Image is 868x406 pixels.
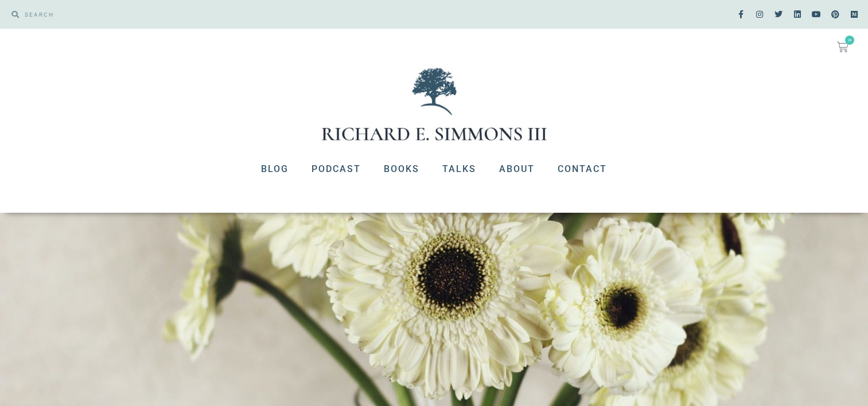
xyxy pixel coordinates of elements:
[300,154,372,184] a: Podcast
[488,154,546,184] a: About
[250,154,300,184] a: Blog
[431,154,488,184] a: Talks
[19,6,429,23] input: SEARCH
[372,154,431,184] a: Books
[845,36,854,45] span: 0
[823,34,862,60] a: 0
[546,154,618,184] a: Contact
